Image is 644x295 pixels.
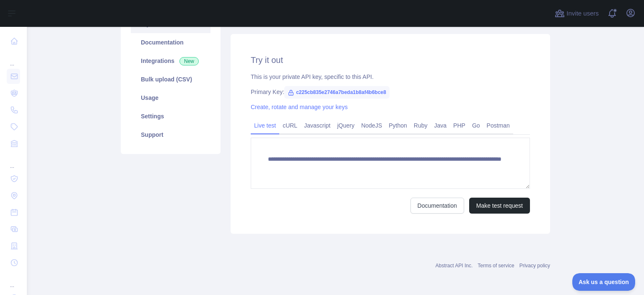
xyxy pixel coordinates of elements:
a: jQuery [334,119,358,132]
a: Create, rotate and manage your keys [251,104,348,110]
a: cURL [279,119,301,132]
a: Integrations New [131,52,210,70]
span: Invite users [566,9,599,18]
a: Abstract API Inc. [436,263,473,269]
div: This is your private API key, specific to this API. [251,73,530,81]
span: c225cb835e2746a7beda1b8af4b6bce8 [284,86,390,99]
a: Documentation [410,198,464,214]
div: ... [7,272,20,289]
div: Primary Key: [251,88,530,96]
button: Invite users [553,7,600,20]
a: Javascript [301,119,334,132]
a: Settings [131,107,210,125]
a: Documentation [131,33,210,52]
a: Privacy policy [519,263,550,269]
a: Postman [483,119,513,132]
iframe: Toggle Customer Support [572,273,636,291]
span: New [179,57,199,65]
a: Live test [251,119,279,132]
a: Terms of service [478,263,514,269]
a: Ruby [410,119,431,132]
a: Go [469,119,483,132]
a: Python [385,119,410,132]
button: Make test request [469,198,530,214]
a: Usage [131,89,210,107]
a: Bulk upload (CSV) [131,70,210,89]
div: ... [7,153,20,170]
a: Java [431,119,450,132]
a: Support [131,125,210,144]
h2: Try it out [251,54,530,66]
div: ... [7,50,20,67]
a: NodeJS [358,119,385,132]
a: PHP [450,119,469,132]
